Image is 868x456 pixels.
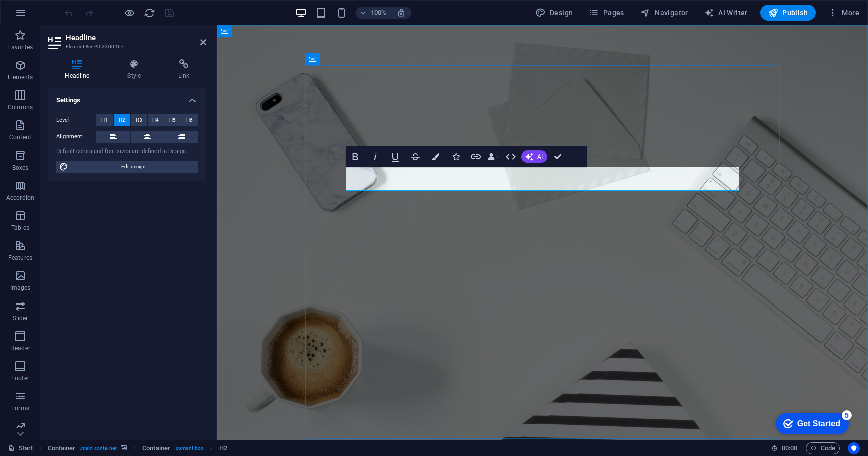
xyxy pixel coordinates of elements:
[346,146,365,167] button: Bold (⌘B)
[169,114,176,126] span: H5
[501,146,520,167] button: HTML
[219,442,227,454] span: Click to select. Double-click to edit
[123,7,135,19] button: Click here to leave preview mode and continue editing
[768,8,808,18] span: Publish
[148,114,164,126] button: H4
[142,442,170,454] span: Click to select. Double-click to edit
[56,147,198,156] div: Default colors and font sizes are defined in Design.
[152,114,159,126] span: H4
[164,114,181,126] button: H5
[144,7,155,19] i: Reload page
[66,42,186,51] h3: Element #ed-902200167
[48,442,228,454] nav: breadcrumb
[7,43,33,51] p: Favorites
[789,444,790,452] span: :
[71,161,195,173] span: Edit design
[521,150,547,163] button: AI
[131,114,147,126] button: H3
[143,7,155,19] button: reload
[397,8,406,17] i: On resize automatically adjust zoom level to fit chosen device.
[10,344,30,352] p: Header
[121,445,127,451] i: This element contains a background
[8,442,33,454] a: Click to cancel selection. Double-click to open Pages
[8,73,33,81] p: Elements
[531,5,577,21] div: Design (Ctrl+Alt+Y)
[136,114,142,126] span: H3
[782,442,797,454] span: 00 00
[356,7,391,19] button: 100%
[80,442,117,454] span: . main-container
[56,114,96,126] label: Level
[704,8,748,18] span: AI Writer
[66,33,206,42] h2: Headline
[11,374,29,382] p: Footer
[760,5,816,21] button: Publish
[8,254,32,262] p: Features
[9,133,31,141] p: Content
[700,5,752,21] button: AI Writer
[8,103,33,111] p: Columns
[174,442,203,454] span: . content-box
[56,161,198,173] button: Edit design
[848,442,860,454] button: Usercentrics
[56,131,96,143] label: Alignment
[585,5,628,21] button: Pages
[589,8,624,18] span: Pages
[531,5,577,21] button: Design
[446,146,465,167] button: Icons
[640,8,688,18] span: Navigator
[48,59,111,80] h4: Headline
[636,5,692,21] button: Navigator
[535,8,573,18] span: Design
[8,5,81,26] div: Get Started 5 items remaining, 0% complete
[119,114,125,126] span: H2
[186,114,193,126] span: H6
[386,146,405,167] button: Underline (⌘U)
[810,442,835,454] span: Code
[366,146,385,167] button: Italic (⌘I)
[48,442,76,454] span: Click to select. Double-click to edit
[181,114,198,126] button: H6
[13,314,28,322] p: Slider
[48,88,206,106] h4: Settings
[12,164,29,172] p: Boxes
[806,442,840,454] button: Code
[74,2,84,12] div: 5
[30,11,73,20] div: Get Started
[771,442,798,454] h6: Session time
[11,224,29,232] p: Tables
[426,146,445,167] button: Colors
[111,59,162,80] h4: Style
[406,146,425,167] button: Strikethrough
[6,194,34,202] p: Accordion
[114,114,130,126] button: H2
[101,114,108,126] span: H1
[824,5,863,21] button: More
[537,154,543,160] span: AI
[828,8,859,18] span: More
[162,59,206,80] h4: Link
[486,146,500,167] button: Data Bindings
[548,146,567,167] button: Confirm (⌘+⏎)
[11,404,29,412] p: Forms
[371,7,387,19] h6: 100%
[10,284,31,292] p: Images
[466,146,485,167] button: Link
[96,114,113,126] button: H1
